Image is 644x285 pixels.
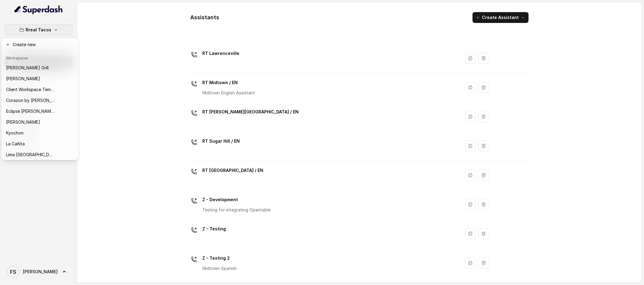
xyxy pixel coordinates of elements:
p: Lima [GEOGRAPHIC_DATA] [6,151,54,158]
header: Workspaces [2,53,77,62]
div: Rreal Tacos [1,38,78,160]
button: Create new [2,39,77,50]
p: [PERSON_NAME] [6,75,40,82]
p: Eclipse [PERSON_NAME] [6,108,54,115]
button: Rreal Tacos [5,24,72,35]
p: Client Workspace Template [6,86,54,93]
p: [PERSON_NAME] Grill [6,64,49,71]
p: Kyochon [6,129,24,137]
p: Corazon by [PERSON_NAME] [6,97,54,104]
p: [PERSON_NAME] [6,119,40,126]
p: La Cañita [6,140,25,147]
p: Rreal Tacos [26,26,52,33]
